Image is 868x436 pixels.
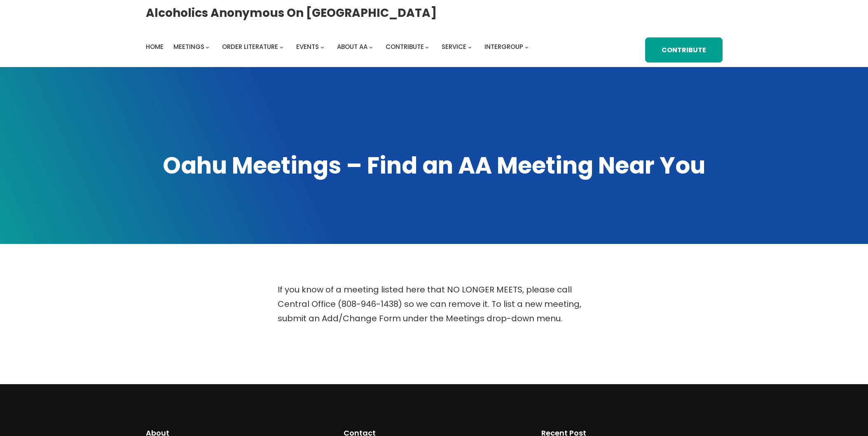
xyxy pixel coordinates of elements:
nav: Intergroup [146,41,531,53]
span: Contribute [386,42,424,51]
a: Home [146,41,164,53]
a: Intergroup [484,41,523,53]
button: Contribute submenu [425,45,429,49]
a: About AA [337,41,367,53]
a: Service [442,41,466,53]
button: About AA submenu [369,45,373,49]
span: Events [296,42,319,51]
a: Events [296,41,319,53]
button: Service submenu [468,45,472,49]
button: Meetings submenu [206,45,209,49]
p: If you know of a meeting listed here that NO LONGER MEETS, please call Central Office (808-946-14... [278,283,591,326]
a: Meetings [173,41,204,53]
button: Intergroup submenu [525,45,529,49]
button: Order Literature submenu [280,45,283,49]
span: About AA [337,42,367,51]
span: Home [146,42,164,51]
h1: Oahu Meetings – Find an AA Meeting Near You [146,150,723,181]
span: Meetings [173,42,204,51]
a: Contribute [386,41,424,53]
span: Service [442,42,466,51]
button: Events submenu [321,45,324,49]
span: Order Literature [222,42,278,51]
a: Contribute [645,37,723,63]
a: Alcoholics Anonymous on [GEOGRAPHIC_DATA] [146,3,437,23]
span: Intergroup [484,42,523,51]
